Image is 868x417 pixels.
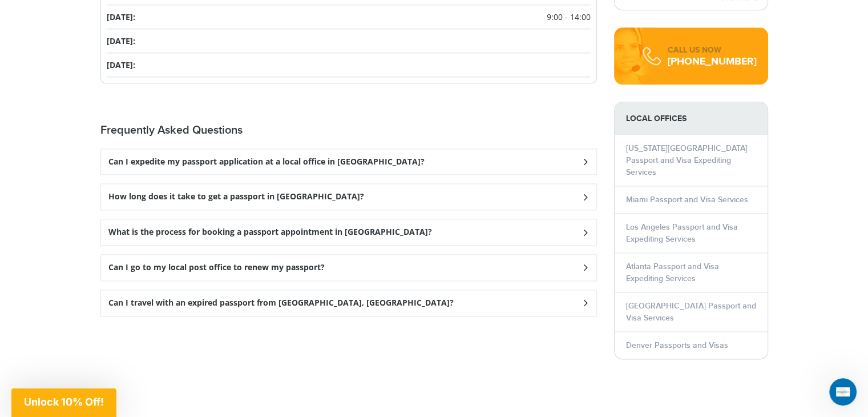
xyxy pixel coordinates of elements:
div: [PHONE_NUMBER] [668,56,757,67]
a: Atlanta Passport and Visa Expediting Services [626,262,719,283]
a: [US_STATE][GEOGRAPHIC_DATA] Passport and Visa Expediting Services [626,143,748,177]
span: 9:00 - 14:00 [547,11,591,23]
li: [DATE]: [107,29,591,53]
span: Unlock 10% Off! [24,396,104,408]
div: Unlock 10% Off! [11,388,116,417]
a: [GEOGRAPHIC_DATA] Passport and Visa Services [626,301,756,323]
h2: Frequently Asked Questions [100,123,597,137]
strong: LOCAL OFFICES [615,102,768,135]
li: [DATE]: [107,5,591,29]
iframe: Intercom live chat [829,378,857,406]
h3: Can I go to my local post office to renew my passport? [108,263,325,272]
a: Los Angeles Passport and Visa Expediting Services [626,222,738,244]
div: CALL US NOW [668,45,757,56]
li: [DATE]: [107,53,591,77]
a: Denver Passports and Visas [626,340,728,350]
h3: Can I travel with an expired passport from [GEOGRAPHIC_DATA], [GEOGRAPHIC_DATA]? [108,298,454,308]
h3: How long does it take to get a passport in [GEOGRAPHIC_DATA]? [108,192,364,202]
h3: What is the process for booking a passport appointment in [GEOGRAPHIC_DATA]? [108,227,432,237]
a: Miami Passport and Visa Services [626,195,748,205]
h3: Can I expedite my passport application at a local office in [GEOGRAPHIC_DATA]? [108,157,425,167]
